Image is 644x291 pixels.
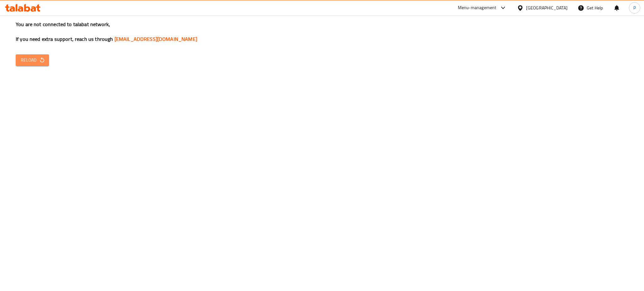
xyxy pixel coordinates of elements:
[526,4,568,11] div: [GEOGRAPHIC_DATA]
[458,4,497,12] div: Menu-management
[16,54,49,66] button: Reload
[21,56,44,64] span: Reload
[633,4,636,11] span: P
[114,34,197,44] a: [EMAIL_ADDRESS][DOMAIN_NAME]
[16,21,628,43] h3: You are not connected to talabat network, If you need extra support, reach us through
